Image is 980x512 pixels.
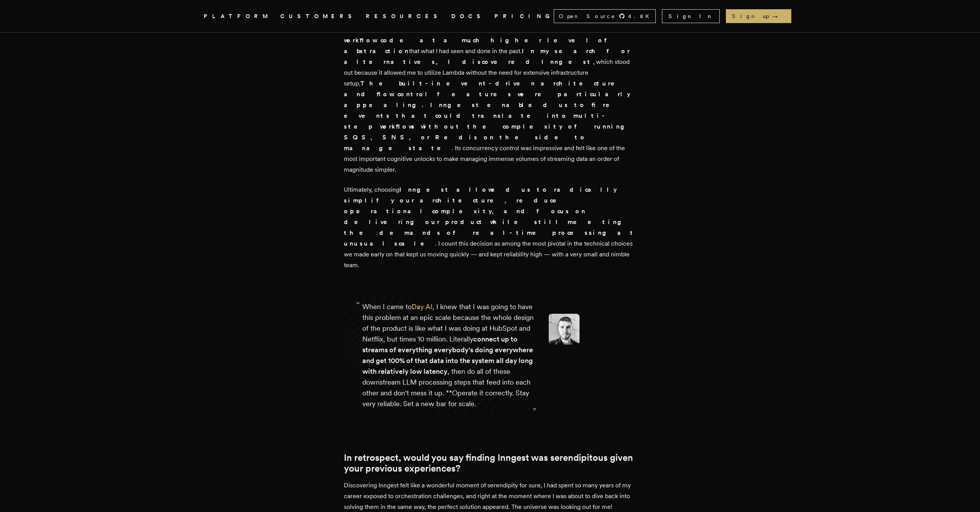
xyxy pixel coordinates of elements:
[772,12,785,20] span: →
[204,12,271,21] button: PLATFORM
[344,186,636,247] strong: Inngest allowed us to radically simplify our architecture, reduce operational complexity, and foc...
[344,80,630,152] strong: The built-in event-driven architecture and flow control features were particularly appealing. Inn...
[344,452,637,474] h2: In retrospect, would you say finding Inngest was serendipitous given your previous experiences?
[533,409,536,414] span: ”
[344,47,630,65] strong: In my search for alternatives, I discovered Inngest
[356,303,360,308] span: “
[344,26,625,55] strong: we needed to find a way to write workflow code at a much higher level of abstraction
[412,303,432,311] a: Day AI
[662,9,720,23] a: Sign In
[628,12,654,20] span: 4.8 K
[344,184,637,271] p: Ultimately, choosing . I count this decision as among the most pivotal in the technical choices w...
[451,12,485,21] a: DOCS
[362,335,533,375] strong: connect up to streams of everything everybody's doing everywhere and get 100% of that data into t...
[494,12,554,21] a: PRICING
[559,12,616,20] span: Open Source
[549,314,580,345] img: Image of Erik Munson
[726,9,791,23] a: Sign up
[362,301,536,409] div: When I came to , I knew that I was going to have this problem at an epic scale because the whole ...
[366,12,442,21] button: RESOURCES
[280,12,357,21] a: CUSTOMERS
